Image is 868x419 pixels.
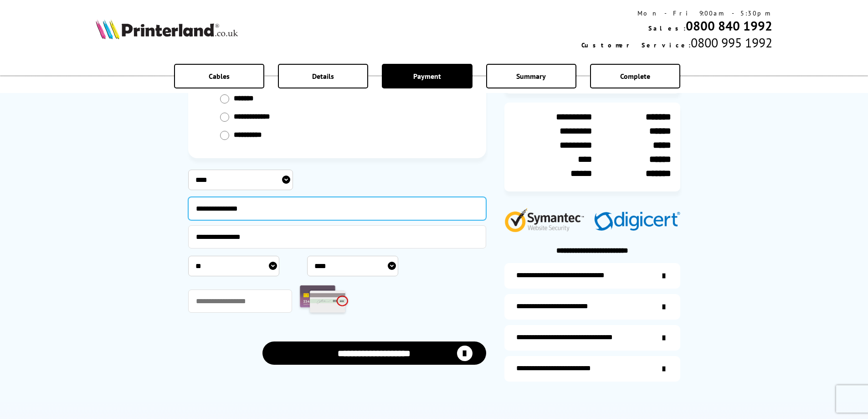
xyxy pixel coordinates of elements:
span: Summary [516,72,546,81]
a: additional-cables [504,325,680,351]
span: Payment [413,72,441,81]
div: Mon - Fri 9:00am - 5:30pm [581,9,772,17]
span: Sales: [648,24,686,32]
span: Details [312,72,334,81]
a: additional-ink [504,263,680,289]
a: 0800 840 1992 [686,17,772,34]
a: items-arrive [504,294,680,320]
a: secure-website [504,356,680,382]
span: Customer Service: [581,41,691,49]
span: Cables [209,72,230,81]
img: Printerland Logo [96,19,238,39]
span: 0800 995 1992 [691,34,772,51]
span: Complete [620,72,650,81]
